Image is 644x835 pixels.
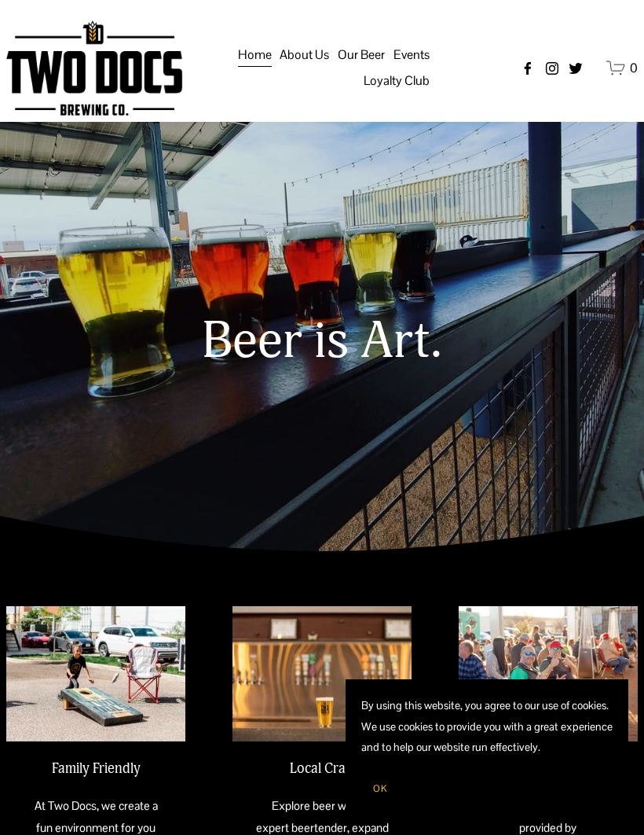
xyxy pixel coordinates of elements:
[338,42,385,68] a: folder dropdown
[544,61,560,76] a: instagram-unauth
[606,58,638,78] a: 0 items in cart
[520,61,536,76] a: Facebook
[364,69,430,93] span: Loyalty Club
[6,606,185,741] img: A girl playing cornhole outdoors on a sunny day, with parked cars and a building in the backgroun...
[630,60,638,76] span: 0
[280,43,329,67] span: About Us
[6,20,182,116] img: Two Docs Brewing Co.
[364,68,430,95] a: folder dropdown
[280,42,329,68] a: folder dropdown
[232,606,412,741] img: A glass of beer with the logo of Two Docs Brewing Company, placed on a bar counter with a blurred...
[373,782,387,795] span: OK
[29,760,163,777] h2: Family Friendly
[459,606,638,741] img: People sitting and socializing outdoors at a festival or event in the late afternoon, with some p...
[338,43,385,67] span: Our Beer
[346,679,628,819] section: Cookie banner
[361,695,613,758] p: By using this website, you agree to our use of cookies. We use cookies to provide you with a grea...
[361,774,399,804] button: OK
[393,42,430,68] a: folder dropdown
[255,760,390,777] h2: Local Craft
[238,42,272,68] a: Home
[568,61,584,76] a: twitter-unauth
[9,313,635,370] h1: Beer is Art.
[393,43,430,67] span: Events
